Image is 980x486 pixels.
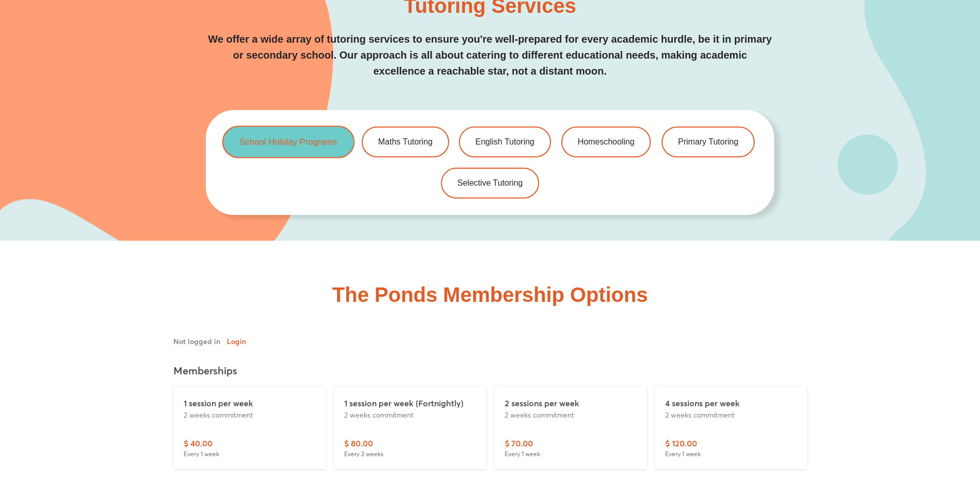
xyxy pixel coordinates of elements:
span: Primary Tutoring [678,138,738,146]
a: School Holiday Programs [222,125,354,158]
a: English Tutoring [459,127,551,157]
p: We offer a wide array of tutoring services to ensure you're well-prepared for every academic hurd... [206,31,774,79]
iframe: Chat Widget [809,370,980,486]
span: English Tutoring [475,138,534,146]
span: School Holiday Programs [240,137,337,146]
a: Maths Tutoring [362,127,449,157]
a: Selective Tutoring [441,168,539,199]
h2: The Ponds Membership Options [332,284,648,305]
span: Selective Tutoring [457,179,523,187]
span: Homeschooling [578,138,634,146]
span: Maths Tutoring [378,138,433,146]
a: Primary Tutoring [662,127,755,157]
a: Homeschooling [561,127,651,157]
